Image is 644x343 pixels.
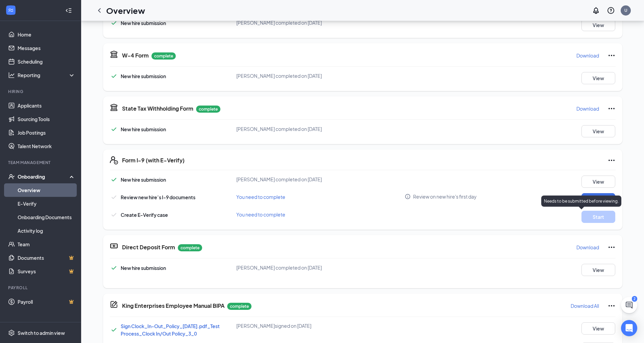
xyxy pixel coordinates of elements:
[607,156,616,164] svg: Ellipses
[121,194,195,200] span: Review new hire’s I-9 documents
[581,211,615,223] button: Start
[227,303,252,310] p: complete
[121,20,166,26] span: New hire submission
[544,198,619,204] p: Needs to be submitted before viewing.
[18,265,75,278] a: SurveysCrown
[121,73,166,79] span: New hire submission
[18,329,65,336] div: Switch to admin view
[121,323,220,337] a: Sign Clock_In-Out_Policy_[DATE].pdf_Test Process_Clock In/Out Policy_3_0
[110,211,118,219] svg: Checkmark
[18,295,75,308] a: PayrollCrown
[581,193,615,205] button: Review
[576,242,599,253] button: Download
[8,89,74,94] div: Hiring
[581,176,615,188] button: View
[576,52,599,59] p: Download
[621,297,637,313] button: ChatActive
[121,265,166,271] span: New hire submission
[18,224,75,237] a: Activity log
[110,193,118,201] svg: Checkmark
[8,160,74,165] div: Team Management
[110,72,118,80] svg: Checkmark
[151,52,176,60] p: complete
[621,320,637,336] div: Open Intercom Messenger
[110,264,118,272] svg: Checkmark
[632,296,637,302] div: 2
[413,193,477,200] span: Review on new hire's first day
[625,301,633,309] svg: ChatActive
[576,50,599,61] button: Download
[122,52,149,59] h5: W-4 Form
[607,6,615,15] svg: QuestionInfo
[18,41,75,55] a: Messages
[236,265,322,271] span: [PERSON_NAME] completed on [DATE]
[236,194,285,200] span: You need to complete
[110,50,118,58] svg: TaxGovernmentIcon
[592,6,600,15] svg: Notifications
[607,302,616,310] svg: Ellipses
[576,105,599,112] p: Download
[178,244,202,251] p: complete
[607,105,616,113] svg: Ellipses
[581,125,615,137] button: View
[8,72,15,78] svg: Analysis
[607,51,616,60] svg: Ellipses
[236,211,285,218] span: You need to complete
[18,99,75,112] a: Applicants
[624,7,627,13] div: U
[8,173,15,180] svg: UserCheck
[122,302,224,310] h5: King Enterprises Employee Manual BIPA
[18,112,75,126] a: Sourcing Tools
[110,19,118,27] svg: Checkmark
[581,19,615,31] button: View
[581,322,615,335] button: View
[236,322,405,329] div: [PERSON_NAME] signed on [DATE]
[8,285,74,291] div: Payroll
[236,176,322,182] span: [PERSON_NAME] completed on [DATE]
[18,210,75,224] a: Onboarding Documents
[18,173,70,180] div: Onboarding
[122,157,185,164] h5: Form I-9 (with E-Verify)
[196,106,220,113] p: complete
[7,7,14,14] svg: WorkstreamLogo
[607,243,616,251] svg: Ellipses
[581,264,615,276] button: View
[18,251,75,265] a: DocumentsCrown
[18,126,75,139] a: Job Postings
[122,244,175,251] h5: Direct Deposit Form
[121,212,168,218] span: Create E-Verify case
[405,193,411,200] svg: Info
[110,300,118,308] svg: CompanyDocumentIcon
[236,20,322,26] span: [PERSON_NAME] completed on [DATE]
[121,126,166,132] span: New hire submission
[110,103,118,111] svg: TaxGovernmentIcon
[571,302,599,309] p: Download All
[576,103,599,114] button: Download
[570,300,599,311] button: Download All
[110,125,118,133] svg: Checkmark
[18,72,76,78] div: Reporting
[110,242,118,250] svg: DirectDepositIcon
[110,156,118,164] svg: FormI9EVerifyIcon
[18,237,75,251] a: Team
[581,72,615,84] button: View
[18,28,75,41] a: Home
[236,73,322,79] span: [PERSON_NAME] completed on [DATE]
[8,329,15,336] svg: Settings
[18,139,75,153] a: Talent Network
[106,5,145,16] h1: Overview
[236,126,322,132] span: [PERSON_NAME] completed on [DATE]
[95,6,103,15] svg: ChevronLeft
[576,244,599,251] p: Download
[121,177,166,183] span: New hire submission
[122,105,193,112] h5: State Tax Withholding Form
[18,183,75,197] a: Overview
[110,176,118,184] svg: Checkmark
[110,326,118,334] svg: Checkmark
[65,7,72,14] svg: Collapse
[18,197,75,210] a: E-Verify
[18,55,75,68] a: Scheduling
